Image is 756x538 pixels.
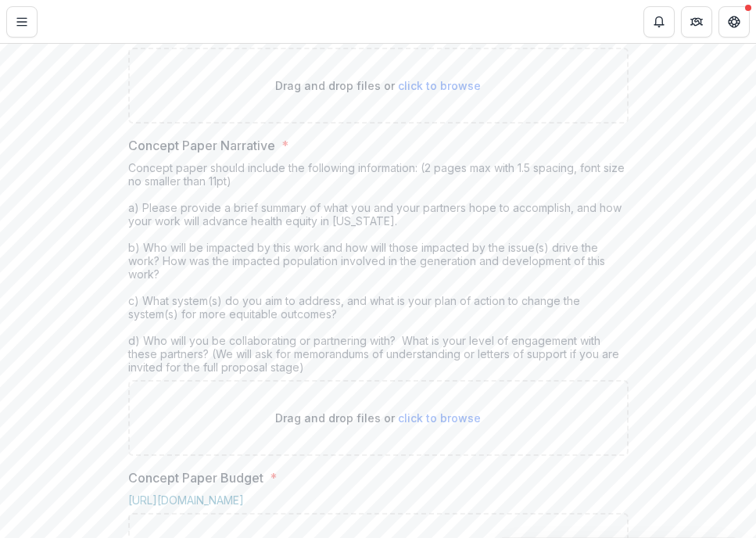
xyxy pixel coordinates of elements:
p: Concept Paper Budget [128,468,263,487]
button: Toggle Menu [6,6,38,38]
span: click to browse [398,79,481,92]
div: Concept paper should include the following information: (2 pages max with 1.5 spacing, font size ... [128,161,629,380]
button: Partners [681,6,712,38]
button: Notifications [643,6,675,38]
p: Drag and drop files or [275,410,481,426]
span: click to browse [398,411,481,425]
p: Concept Paper Narrative [128,136,275,155]
button: Get Help [718,6,750,38]
p: Drag and drop files or [275,77,481,94]
a: [URL][DOMAIN_NAME] [128,493,244,507]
